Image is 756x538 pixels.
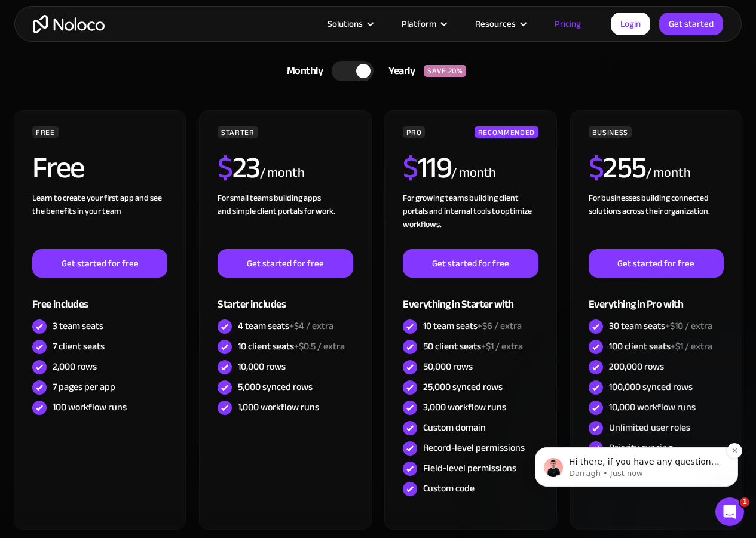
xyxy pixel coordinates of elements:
div: Custom code [423,482,475,495]
div: Solutions [328,16,363,32]
div: Platform [402,16,436,32]
img: Profile image for Darragh [27,86,46,105]
div: 3,000 workflow runs [423,401,506,414]
a: Get started for free [589,249,724,278]
div: / month [451,164,496,183]
a: Pricing [540,16,596,32]
div: For small teams building apps and simple client portals for work. ‍ [218,192,353,249]
div: For businesses building connected solutions across their organization. ‍ [589,192,724,249]
span: +$4 / extra [289,317,333,335]
h2: 23 [218,153,260,183]
div: Everything in Pro with [589,278,724,316]
a: Get started for free [218,249,353,278]
div: / month [646,164,691,183]
div: 10 client seats [238,340,345,353]
span: +$1 / extra [671,337,712,355]
div: PRO [403,126,425,138]
span: +$6 / extra [478,317,522,335]
span: +$10 / extra [665,317,712,335]
div: 5,000 synced rows [238,380,313,393]
div: RECOMMENDED [475,126,538,138]
iframe: Intercom live chat [715,497,744,526]
h2: 255 [589,153,646,183]
div: 10,000 rows [238,360,286,373]
span: $ [218,140,232,196]
div: 2,000 rows [53,360,97,373]
div: 7 pages per app [53,380,115,393]
span: 1 [740,497,749,507]
div: 10 team seats [423,319,522,333]
h2: Free [32,153,84,183]
div: 50,000 rows [423,360,473,373]
div: 50 client seats [423,340,523,353]
span: $ [589,140,604,196]
div: BUSINESS [589,126,632,138]
a: Get started for free [403,249,538,278]
a: Get started [659,13,723,35]
span: +$0.5 / extra [294,337,345,355]
a: Login [611,13,650,35]
a: home [33,15,105,33]
div: 100 workflow runs [53,401,127,414]
div: Solutions [313,16,387,32]
div: 100 client seats [609,340,712,353]
a: Get started for free [32,249,167,278]
div: Resources [475,16,516,32]
button: Dismiss notification [210,71,225,87]
div: Custom domain [423,421,486,434]
p: Hi there, if you have any questions about our pricing, just let us know! [GEOGRAPHIC_DATA] [52,84,206,96]
div: Monthly [272,62,332,80]
div: message notification from Darragh, Just now. Hi there, if you have any questions about our pricin... [18,75,221,115]
div: Platform [387,16,460,32]
div: Resources [460,16,540,32]
span: $ [403,140,418,196]
div: Everything in Starter with [403,278,538,316]
iframe: Intercom notifications message [517,372,756,506]
div: STARTER [218,126,258,138]
div: FREE [32,126,59,138]
div: Yearly [374,62,424,80]
div: 4 team seats [238,319,333,333]
div: 1,000 workflow runs [238,401,319,414]
div: SAVE 20% [424,65,466,77]
div: For growing teams building client portals and internal tools to optimize workflows. [403,192,538,249]
div: 3 team seats [53,319,103,333]
div: Field-level permissions [423,462,516,475]
div: Free includes [32,278,167,316]
p: Message from Darragh, sent Just now [52,96,206,107]
div: 30 team seats [609,319,712,333]
div: Record-level permissions [423,441,525,454]
div: 200,000 rows [609,360,664,373]
div: Starter includes [218,278,353,316]
div: / month [260,164,305,183]
span: +$1 / extra [481,337,523,355]
h2: 119 [403,153,451,183]
div: 25,000 synced rows [423,380,503,393]
div: 7 client seats [53,340,105,353]
div: Learn to create your first app and see the benefits in your team ‍ [32,192,167,249]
